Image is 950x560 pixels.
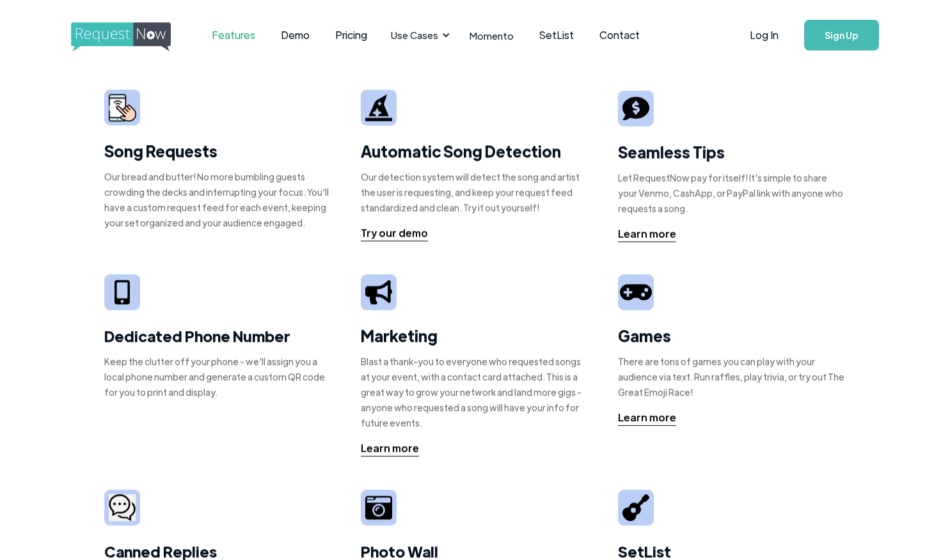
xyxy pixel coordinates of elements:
[71,22,194,52] img: requestnow logo
[391,28,438,42] div: Use Cases
[620,279,652,305] img: video game
[361,440,419,456] a: Learn more
[71,22,167,48] a: home
[361,354,589,430] div: Blast a thank-you to everyone who requested songs at your event, with a contact card attached. Th...
[114,280,129,305] img: iphone
[618,170,846,216] div: Let RequestNow pay for itself! It's simple to share your Venmo, CashApp, or PayPal link with anyo...
[526,15,587,55] a: SetList
[322,15,380,55] a: Pricing
[361,325,438,345] strong: Marketing
[104,325,290,346] strong: Dedicated Phone Number
[361,226,428,242] a: Try our demo
[618,410,676,426] a: Learn more
[618,142,725,162] strong: Seamless Tips
[804,20,879,51] a: Sign Up
[361,141,561,161] strong: Automatic Song Detection
[587,15,653,55] a: Contact
[108,94,136,121] img: smarphone
[361,169,589,215] div: Our detection system will detect the song and artist the user is requesting, and keep your reques...
[618,226,676,242] a: Learn more
[199,15,268,55] a: Features
[361,226,428,241] div: Try our demo
[622,95,649,122] img: tip sign
[457,17,526,54] a: Momento
[365,494,392,521] img: camera icon
[104,354,333,400] div: Keep the clutter off your phone - we'll assign you a local phone number and generate a custom QR ...
[365,280,392,304] img: megaphone
[618,226,676,242] div: Learn more
[109,494,136,522] img: camera icon
[618,325,671,345] strong: Games
[383,15,454,55] div: Use Cases
[618,410,676,425] div: Learn more
[622,494,649,521] img: guitar
[104,169,333,230] div: Our bread and butter! No more bumbling guests crowding the decks and interrupting your focus. You...
[361,440,419,456] div: Learn more
[737,13,791,58] a: Log In
[104,141,218,160] strong: Song Requests
[268,15,322,55] a: Demo
[365,95,392,121] img: wizard hat
[618,354,846,400] div: There are tons of games you can play with your audience via text. Run raffles, play trivia, or tr...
